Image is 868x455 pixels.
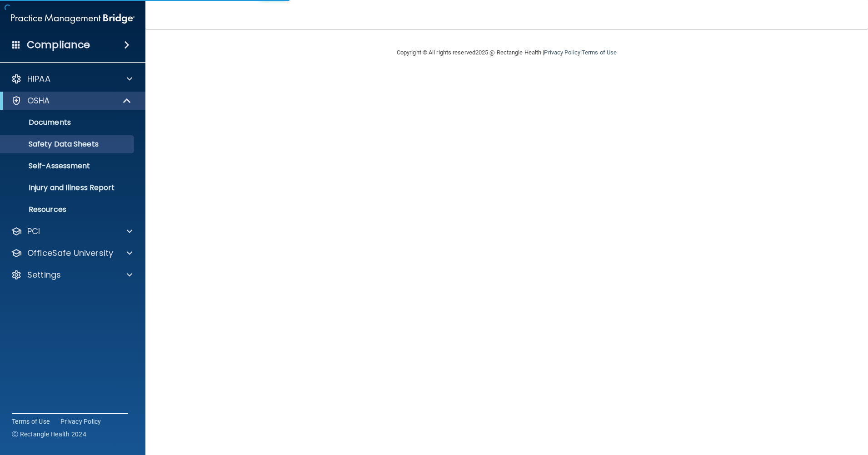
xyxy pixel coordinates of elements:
[11,226,132,237] a: PCI
[27,248,113,259] p: OfficeSafe University
[11,269,132,280] a: Settings
[544,49,580,56] a: Privacy Policy
[60,417,101,426] a: Privacy Policy
[341,38,673,67] div: Copyright © All rights reserved 2025 @ Rectangle Health | |
[11,248,132,259] a: OfficeSafe University
[6,161,130,171] p: Self-Assessment
[12,417,50,426] a: Terms of Use
[12,430,86,439] span: Ⓒ Rectangle Health 2024
[27,39,90,51] h4: Compliance
[6,183,130,192] p: Injury and Illness Report
[11,10,135,28] img: PMB logo
[27,226,40,237] p: PCI
[27,269,61,280] p: Settings
[582,49,617,56] a: Terms of Use
[6,140,130,149] p: Safety Data Sheets
[27,73,50,84] p: HIPAA
[6,205,130,214] p: Resources
[27,95,50,106] p: OSHA
[11,73,132,84] a: HIPAA
[11,95,132,106] a: OSHA
[6,118,130,127] p: Documents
